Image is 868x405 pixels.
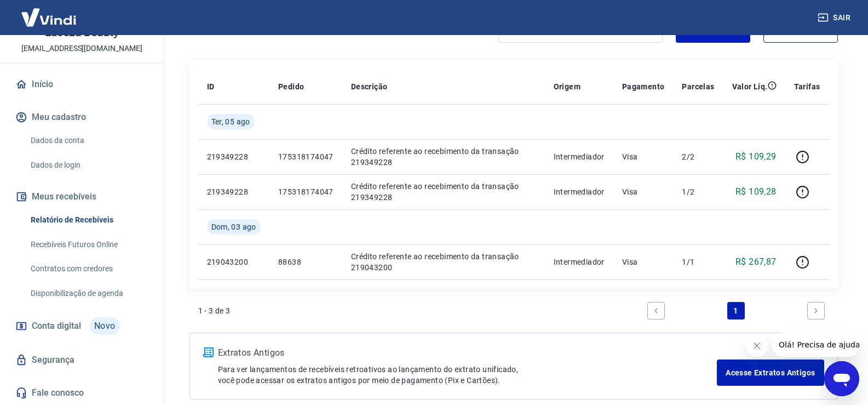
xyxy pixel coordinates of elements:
[13,381,151,405] a: Fale conosco
[207,81,215,92] p: ID
[13,348,151,372] a: Segurança
[735,255,777,269] p: R$ 267,87
[21,43,142,54] p: [EMAIL_ADDRESS][DOMAIN_NAME]
[26,258,151,280] a: Contratos com credores
[732,81,768,92] p: Valor Líq.
[772,333,859,357] iframe: Mensagem da empresa
[622,186,665,197] p: Visa
[278,151,334,162] p: 175318174047
[815,8,855,28] button: Sair
[351,146,536,168] p: Crédito referente ao recebimento da transação 219349228
[554,81,580,92] p: Origem
[198,305,231,316] p: 1 - 3 de 3
[26,282,151,305] a: Disponibilização de agenda
[218,346,717,360] p: Extratos Antigos
[643,298,829,324] ul: Pagination
[203,347,214,357] img: ícone
[13,105,151,129] button: Meu cadastro
[735,150,777,163] p: R$ 109,29
[351,251,536,273] p: Crédito referente ao recebimento da transação 219043200
[622,256,665,267] p: Visa
[13,185,151,209] button: Meus recebíveis
[90,317,120,335] span: Novo
[647,302,665,320] a: Previous page
[13,72,151,96] a: Início
[278,256,334,267] p: 88638
[207,256,261,267] p: 219043200
[7,8,92,16] span: Olá! Precisa de ajuda?
[554,186,605,197] p: Intermediador
[278,81,304,92] p: Pedido
[211,221,256,232] span: Dom, 03 ago
[794,81,820,92] p: Tarifas
[554,256,605,267] p: Intermediador
[26,129,151,152] a: Dados da conta
[682,186,714,197] p: 1/2
[622,151,665,162] p: Visa
[717,360,824,386] a: Acesse Extratos Antigos
[682,81,714,92] p: Parcelas
[727,302,745,320] a: Page 1 is your current page
[735,185,777,198] p: R$ 109,28
[26,233,151,256] a: Recebíveis Futuros Online
[211,116,250,127] span: Ter, 05 ago
[554,151,605,162] p: Intermediador
[351,181,536,203] p: Crédito referente ao recebimento da transação 219349228
[746,335,768,357] iframe: Fechar mensagem
[32,318,81,334] span: Conta digital
[13,313,151,339] a: Conta digitalNovo
[682,151,714,162] p: 2/2
[13,1,84,34] img: Vindi
[45,27,118,38] p: L'aceza Beauty
[682,256,714,267] p: 1/1
[26,209,151,231] a: Relatório de Recebíveis
[207,186,261,197] p: 219349228
[351,81,388,92] p: Descrição
[824,361,859,396] iframe: Botão para abrir a janela de mensagens
[622,81,665,92] p: Pagamento
[26,154,151,176] a: Dados de login
[278,186,334,197] p: 175318174047
[207,151,261,162] p: 219349228
[218,364,717,386] p: Para ver lançamentos de recebíveis retroativos ao lançamento do extrato unificado, você pode aces...
[807,302,825,320] a: Next page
